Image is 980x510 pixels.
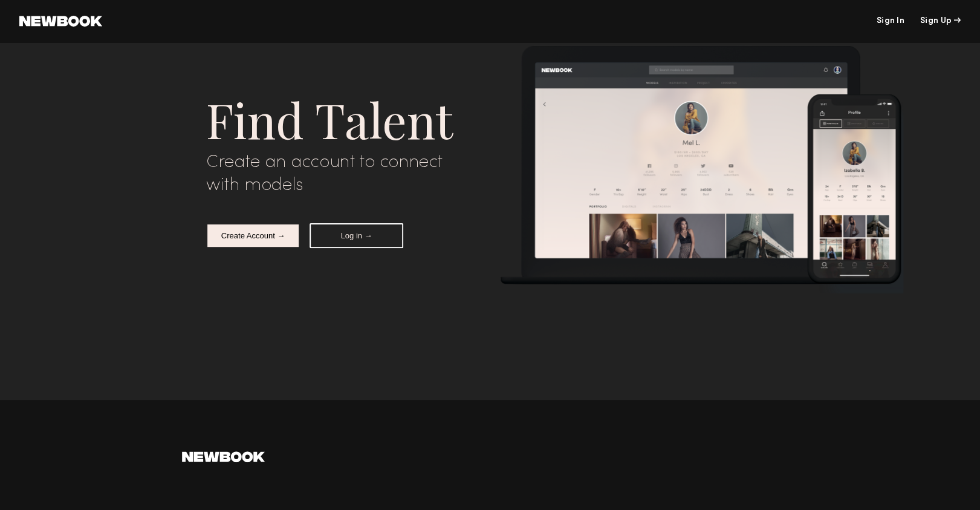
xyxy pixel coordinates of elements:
[206,223,300,248] button: Create Account →
[876,17,904,25] a: Sign In
[310,223,403,248] button: Log in →
[206,151,481,197] div: Create an account to connect with models
[920,17,961,25] div: Sign Up
[206,87,481,151] div: Find Talent
[500,45,903,293] img: devices.png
